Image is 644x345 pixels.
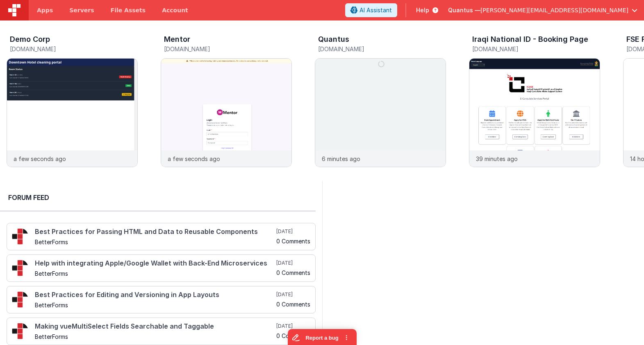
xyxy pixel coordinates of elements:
[35,270,275,277] h5: BetterForms
[7,223,316,250] a: Best Practices for Passing HTML and Data to Reusable Components BetterForms [DATE] 0 Comments
[318,46,446,52] h5: [DOMAIN_NAME]
[276,238,310,244] h5: 0 Comments
[276,260,310,266] h5: [DATE]
[168,154,220,163] p: a few seconds ago
[35,228,275,236] h4: Best Practices for Passing HTML and Data to Reusable Components
[35,323,275,330] h4: Making vueMultiSelect Fields Searchable and Taggable
[7,286,316,313] a: Best Practices for Editing and Versioning in App Layouts BetterForms [DATE] 0 Comments
[8,193,307,202] h2: Forum Feed
[360,6,392,14] span: AI Assistant
[12,228,28,245] img: 295_2.png
[480,6,628,14] span: [PERSON_NAME][EMAIL_ADDRESS][DOMAIN_NAME]
[37,6,53,14] span: Apps
[69,6,94,14] span: Servers
[276,333,310,339] h5: 0 Comments
[12,291,28,308] img: 295_2.png
[416,6,429,14] span: Help
[322,154,360,163] p: 6 minutes ago
[276,323,310,329] h5: [DATE]
[35,302,275,308] h5: BetterForms
[12,323,28,339] img: 295_2.png
[7,254,316,282] a: Help with integrating Apple/Google Wallet with Back-End Microservices BetterForms [DATE] 0 Comments
[35,239,275,245] h5: BetterForms
[276,228,310,235] h5: [DATE]
[345,3,397,17] button: AI Assistant
[276,301,310,307] h5: 0 Comments
[7,318,316,345] a: Making vueMultiSelect Fields Searchable and Taggable BetterForms [DATE] 0 Comments
[276,270,310,276] h5: 0 Comments
[111,6,146,14] span: File Assets
[448,6,637,14] button: Quantus — [PERSON_NAME][EMAIL_ADDRESS][DOMAIN_NAME]
[318,35,349,43] h3: Quantus
[35,334,275,340] h5: BetterForms
[10,35,50,43] h3: Demo Corp
[12,260,28,276] img: 295_2.png
[35,260,275,267] h4: Help with integrating Apple/Google Wallet with Back-End Microservices
[276,291,310,298] h5: [DATE]
[472,35,588,43] h3: Iraqi National ID - Booking Page
[472,46,600,52] h5: [DOMAIN_NAME]
[448,6,480,14] span: Quantus —
[164,35,190,43] h3: Mentor
[35,291,275,299] h4: Best Practices for Editing and Versioning in App Layouts
[10,46,138,52] h5: [DOMAIN_NAME]
[164,46,292,52] h5: [DOMAIN_NAME]
[476,154,518,163] p: 39 minutes ago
